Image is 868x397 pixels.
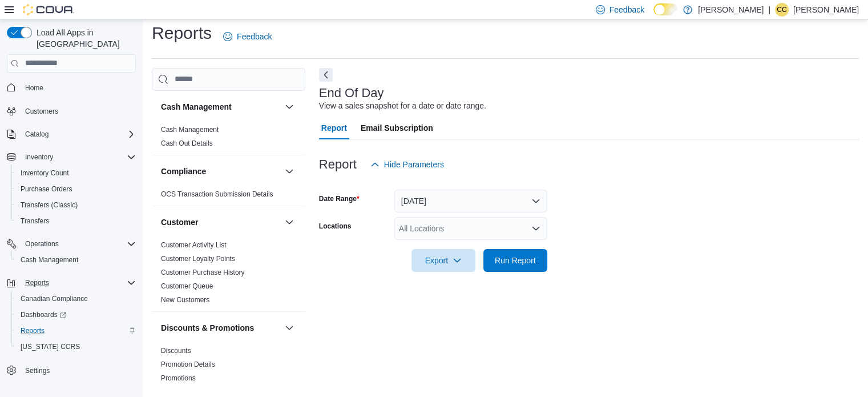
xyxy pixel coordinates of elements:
div: Crystal Cronin [775,3,789,17]
button: Catalog [2,126,140,142]
a: Transfers [16,214,54,228]
button: Operations [2,236,140,252]
div: Discounts & Promotions [152,344,305,390]
button: Hide Parameters [366,153,449,176]
a: Inventory Count [16,166,74,180]
span: Promotion Details [161,360,215,369]
a: Customer Queue [161,282,213,290]
span: Report [321,117,347,139]
span: Reports [16,324,136,338]
button: Purchase Orders [11,181,140,197]
span: Load All Apps in [GEOGRAPHIC_DATA] [32,27,136,50]
a: Customer Purchase History [161,268,245,276]
button: Inventory [21,150,58,164]
span: Reports [25,278,49,287]
button: Open list of options [531,224,540,233]
span: Cash Management [161,125,219,134]
span: Reports [21,326,45,335]
div: Customer [152,238,305,311]
span: Transfers (Classic) [16,198,136,212]
span: Transfers [16,214,136,228]
span: Feedback [609,4,644,15]
span: Home [25,83,43,93]
span: Settings [25,366,50,375]
a: Discounts [161,347,191,355]
span: Catalog [21,127,136,141]
a: Canadian Compliance [16,292,92,306]
a: Customers [21,105,63,118]
span: Dashboards [21,310,66,319]
span: New Customers [161,295,209,304]
button: Compliance [282,165,296,178]
button: Discounts & Promotions [282,321,296,335]
span: Customer Purchase History [161,268,245,277]
a: Customer Loyalty Points [161,255,235,263]
span: Transfers [21,216,49,226]
a: Home [21,81,48,95]
button: Settings [2,362,140,378]
span: Canadian Compliance [16,292,136,306]
button: Next [319,68,333,82]
div: View a sales snapshot for a date or date range. [319,100,486,112]
a: Settings [21,364,54,378]
h3: End Of Day [319,86,384,100]
span: Settings [21,363,136,377]
button: Compliance [161,166,280,177]
span: CC [777,3,786,17]
span: Purchase Orders [16,182,136,196]
h1: Reports [152,22,212,45]
p: [PERSON_NAME] [698,3,764,17]
h3: Compliance [161,166,206,177]
a: Promotion Details [161,360,215,368]
span: Customers [25,107,58,116]
a: Cash Management [16,253,83,267]
button: Catalog [21,127,53,141]
button: Cash Management [11,252,140,268]
h3: Discounts & Promotions [161,322,254,334]
span: Email Subscription [361,117,433,139]
a: Customer Activity List [161,241,227,249]
a: Reports [16,324,49,338]
span: Cash Management [16,253,136,267]
span: Feedback [237,31,272,42]
span: Reports [21,276,136,290]
span: Operations [21,237,136,251]
button: Reports [11,323,140,339]
button: Transfers (Classic) [11,197,140,213]
h3: Customer [161,216,198,228]
button: [DATE] [394,190,547,212]
button: Operations [21,237,63,251]
div: Cash Management [152,123,305,155]
input: Dark Mode [653,3,677,15]
img: Cova [23,4,74,15]
span: [US_STATE] CCRS [21,342,80,351]
a: Cash Out Details [161,139,213,147]
span: Run Report [495,255,536,266]
button: Run Report [483,249,547,272]
a: Dashboards [11,307,140,323]
h3: Cash Management [161,101,232,113]
button: Export [411,249,475,272]
span: Customers [21,104,136,118]
a: Feedback [219,25,276,48]
label: Date Range [319,194,360,203]
a: New Customers [161,296,209,304]
span: Inventory Count [16,166,136,180]
p: [PERSON_NAME] [793,3,859,17]
a: Promotions [161,374,196,382]
span: Customer Activity List [161,240,227,250]
button: Transfers [11,213,140,229]
span: Inventory [25,153,53,162]
a: OCS Transaction Submission Details [161,190,273,198]
span: Inventory [21,150,136,164]
span: Operations [25,239,59,248]
span: Transfers (Classic) [21,200,78,210]
button: Customer [282,215,296,229]
span: Catalog [25,130,49,139]
button: [US_STATE] CCRS [11,339,140,355]
button: Customer [161,216,280,228]
label: Locations [319,222,352,231]
button: Cash Management [282,100,296,114]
